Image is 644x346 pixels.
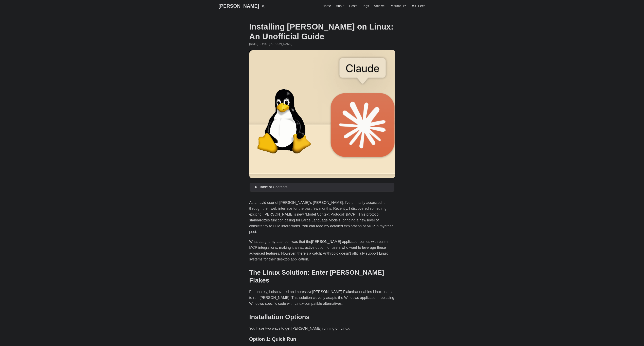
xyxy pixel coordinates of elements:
[311,240,359,244] a: [PERSON_NAME] application
[249,22,395,41] h1: Installing [PERSON_NAME] on Linux: An Unofficial Guide
[255,184,393,190] summary: Table of Contents
[249,269,395,284] h2: The Linux Solution: Enter [PERSON_NAME] Flakes
[312,290,352,294] a: [PERSON_NAME] Flake
[249,326,395,331] p: You have two ways to get [PERSON_NAME] running on Linux:
[249,42,395,46] div: · 2 min · [PERSON_NAME]
[249,200,395,235] p: As an avid user of [PERSON_NAME]’s [PERSON_NAME], I’ve primarily accessed it through their web in...
[259,185,287,189] span: Table of Contents
[390,4,402,8] span: Resume
[249,42,258,46] span: 2025-01-09 21:00:00 +0000 UTC
[362,4,369,8] span: Tags
[374,4,384,8] span: Archive
[249,313,395,321] h2: Installation Options
[322,4,331,8] span: Home
[249,239,395,262] p: What caught my attention was that the comes with built-in MCP integrations, making it an attracti...
[249,289,395,306] p: Fortunately, I discovered an impressive that enables Linux users to run [PERSON_NAME]. This solut...
[336,4,344,8] span: About
[349,4,357,8] span: Posts
[249,336,395,342] h3: Option 1: Quick Run
[411,4,426,8] span: RSS Feed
